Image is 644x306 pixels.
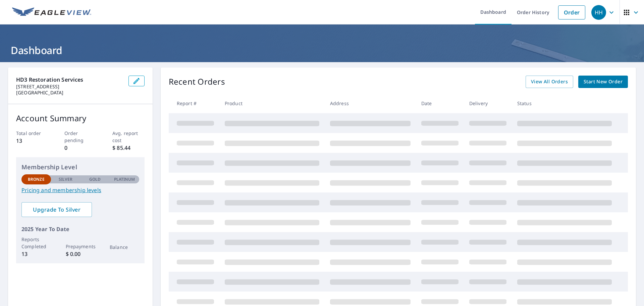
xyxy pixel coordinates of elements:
[21,236,51,250] p: Reports Completed
[16,130,48,137] p: Total order
[110,244,139,251] p: Balance
[21,225,139,233] p: 2025 Year To Date
[59,176,73,182] p: Silver
[169,93,219,113] th: Report #
[325,93,416,113] th: Address
[416,93,464,113] th: Date
[66,243,95,250] p: Prepayments
[558,5,585,19] a: Order
[16,90,123,96] p: [GEOGRAPHIC_DATA]
[21,202,92,217] a: Upgrade To Silver
[8,43,636,57] h1: Dashboard
[21,186,139,194] a: Pricing and membership levels
[531,78,568,86] span: View All Orders
[169,76,225,88] p: Recent Orders
[28,176,45,182] p: Bronze
[16,137,48,145] p: 13
[112,144,145,152] p: $ 85.44
[512,93,617,113] th: Status
[89,176,101,182] p: Gold
[591,5,606,20] div: HH
[578,76,628,88] a: Start New Order
[64,130,97,144] p: Order pending
[12,7,91,17] img: EV Logo
[21,163,139,172] p: Membership Level
[526,76,573,88] a: View All Orders
[16,76,123,84] p: HD3 Restoration Services
[584,78,623,86] span: Start New Order
[66,250,95,258] p: $ 0.00
[112,130,145,144] p: Avg. report cost
[16,112,145,124] p: Account Summary
[21,250,51,258] p: 13
[27,206,87,213] span: Upgrade To Silver
[219,93,325,113] th: Product
[64,144,97,152] p: 0
[16,84,123,90] p: [STREET_ADDRESS]
[464,93,512,113] th: Delivery
[114,176,135,182] p: Platinum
